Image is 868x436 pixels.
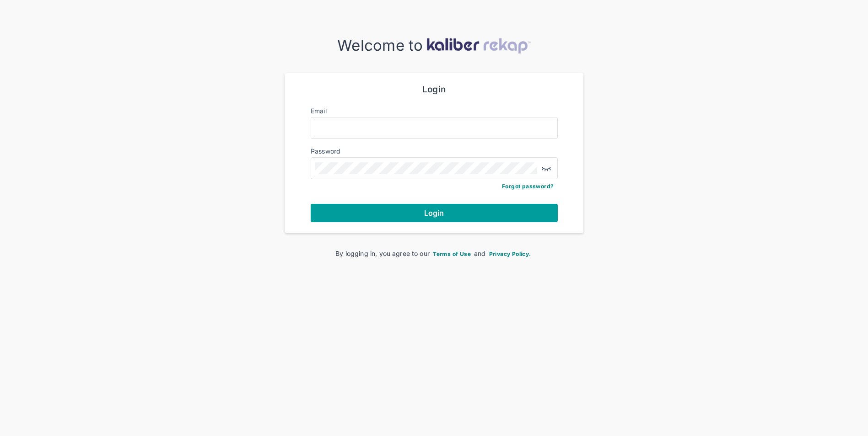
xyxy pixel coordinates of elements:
button: Login [311,204,558,222]
img: eye-closed.fa43b6e4.svg [541,163,552,174]
span: Login [424,208,444,218]
img: kaliber-logo [426,38,531,53]
label: Email [311,107,327,115]
span: Terms of Use [433,250,471,257]
span: Privacy Policy. [489,250,531,257]
a: Terms of Use [431,250,472,257]
div: By logging in, you agree to our and [300,249,569,258]
div: Login [311,84,558,95]
label: Password [311,147,341,155]
a: Privacy Policy. [488,250,533,257]
a: Forgot password? [502,183,554,190]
